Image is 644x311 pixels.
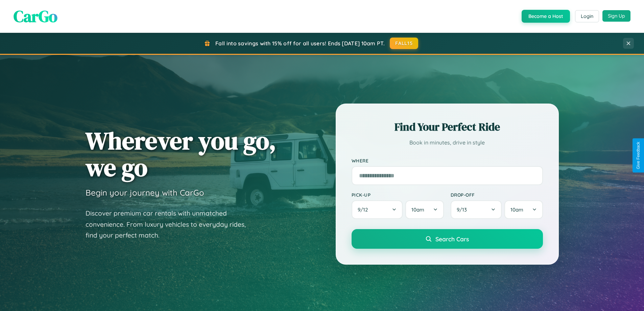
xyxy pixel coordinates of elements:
div: Give Feedback [636,142,641,169]
button: 10am [405,200,444,219]
button: Become a Host [522,10,570,23]
button: 10am [504,200,543,219]
span: 10am [510,206,523,213]
label: Where [352,158,543,163]
span: 9 / 12 [358,206,371,213]
button: Sign Up [602,10,630,22]
span: Fall into savings with 15% off for all users! Ends [DATE] 10am PT. [215,40,385,47]
h3: Begin your journey with CarGo [86,187,204,198]
p: Discover premium car rentals with unmatched convenience. From luxury vehicles to everyday rides, ... [86,208,255,241]
span: CarGo [14,5,57,27]
button: 9/12 [352,200,403,219]
span: 10am [411,206,424,213]
p: Book in minutes, drive in style [352,138,543,148]
h1: Wherever you go, we go [86,127,276,181]
button: Search Cars [352,229,543,249]
span: Search Cars [435,235,469,243]
label: Pick-up [352,192,444,198]
label: Drop-off [451,192,543,198]
button: FALL15 [390,38,418,49]
span: 9 / 13 [457,206,470,213]
h2: Find Your Perfect Ride [352,119,543,134]
button: 9/13 [451,200,502,219]
button: Login [575,10,599,22]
